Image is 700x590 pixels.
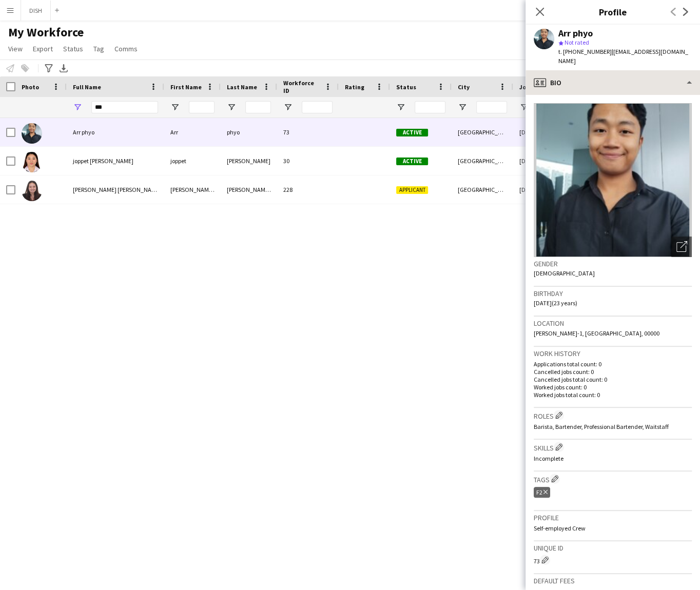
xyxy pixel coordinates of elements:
[534,383,692,391] p: Worked jobs count: 0
[534,543,692,553] h3: Unique ID
[73,157,133,165] span: joppet [PERSON_NAME]
[534,474,692,484] h3: Tags
[73,186,161,193] span: [PERSON_NAME] [PERSON_NAME]
[73,103,82,112] button: Open Filter Menu
[110,42,142,55] a: Comms
[91,101,158,113] input: Full Name Filter Input
[22,181,42,201] img: Laura Melisa Patarroyo Godoy
[519,83,539,91] span: Joined
[534,329,659,337] span: [PERSON_NAME]-1, [GEOGRAPHIC_DATA], 00000
[534,349,692,358] h3: Work history
[93,44,104,53] span: Tag
[534,410,692,421] h3: Roles
[221,118,277,146] div: phyo
[458,83,470,91] span: City
[458,103,467,112] button: Open Filter Menu
[22,83,39,91] span: Photo
[164,147,221,175] div: joppet
[8,44,23,53] span: View
[277,147,339,175] div: 30
[73,83,101,91] span: Full Name
[22,123,42,144] img: Arr phyo
[345,83,364,91] span: Rating
[513,118,575,146] div: [DATE]
[513,147,575,175] div: [DATE]
[671,237,692,257] div: Open photos pop-in
[63,44,83,53] span: Status
[526,70,700,95] div: Bio
[534,391,692,399] p: Worked jobs total count: 0
[534,269,595,277] span: [DEMOGRAPHIC_DATA]
[415,101,445,113] input: Status Filter Input
[534,299,577,307] span: [DATE] (23 years)
[534,555,692,565] div: 73
[245,101,271,113] input: Last Name Filter Input
[396,83,416,91] span: Status
[534,487,550,498] div: F2
[558,48,688,65] span: | [EMAIL_ADDRESS][DOMAIN_NAME]
[558,29,593,38] div: Arr phyo
[396,103,405,112] button: Open Filter Menu
[396,158,428,165] span: Active
[534,319,692,328] h3: Location
[534,289,692,298] h3: Birthday
[519,103,529,112] button: Open Filter Menu
[534,576,692,585] h3: Default fees
[164,175,221,204] div: [PERSON_NAME] [PERSON_NAME]
[227,103,236,112] button: Open Filter Menu
[558,48,612,55] span: t. [PHONE_NUMBER]
[277,175,339,204] div: 228
[396,186,428,194] span: Applicant
[170,83,202,91] span: First Name
[534,360,692,368] p: Applications total count: 0
[452,175,513,204] div: [GEOGRAPHIC_DATA]
[526,5,700,18] h3: Profile
[4,42,27,55] a: View
[534,368,692,376] p: Cancelled jobs count: 0
[170,103,180,112] button: Open Filter Menu
[283,103,293,112] button: Open Filter Menu
[534,259,692,268] h3: Gender
[59,42,87,55] a: Status
[302,101,333,113] input: Workforce ID Filter Input
[476,101,507,113] input: City Filter Input
[534,524,692,532] p: Self-employed Crew
[33,44,53,53] span: Export
[8,25,84,40] span: My Workforce
[221,147,277,175] div: [PERSON_NAME]
[452,118,513,146] div: [GEOGRAPHIC_DATA]
[73,128,94,136] span: Arr phyo
[57,62,70,74] app-action-btn: Export XLSX
[22,152,42,172] img: joppet navarro
[43,62,55,74] app-action-btn: Advanced filters
[21,1,51,21] button: DISH
[534,423,669,430] span: Barista, Bartender, Professional Bartender, Waitstaff
[227,83,257,91] span: Last Name
[221,175,277,204] div: [PERSON_NAME] [PERSON_NAME]
[189,101,215,113] input: First Name Filter Input
[29,42,57,55] a: Export
[565,38,589,46] span: Not rated
[534,103,692,257] img: Crew avatar or photo
[396,129,428,136] span: Active
[277,118,339,146] div: 73
[283,79,320,94] span: Workforce ID
[452,147,513,175] div: [GEOGRAPHIC_DATA]
[89,42,108,55] a: Tag
[534,455,692,462] p: Incomplete
[114,44,138,53] span: Comms
[534,376,692,383] p: Cancelled jobs total count: 0
[513,175,575,204] div: [DATE]
[534,442,692,453] h3: Skills
[534,513,692,522] h3: Profile
[164,118,221,146] div: Arr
